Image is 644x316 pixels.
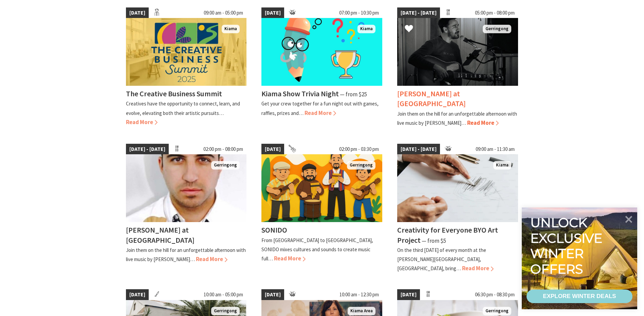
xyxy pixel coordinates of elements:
[211,161,240,170] span: Gerringong
[397,289,420,300] span: [DATE]
[126,289,149,300] span: [DATE]
[200,144,246,155] span: 02:00 pm - 08:00 pm
[261,144,382,273] a: [DATE] 02:00 pm - 03:30 pm Illustration of 4 men playing instruments Gerringong SONIDO From [GEOG...
[211,307,240,315] span: Gerringong
[126,247,246,262] p: Join them on the hill for an unforgettable afternoon with live music by [PERSON_NAME]…
[222,25,240,33] span: Kiama
[397,144,440,155] span: [DATE] - [DATE]
[397,89,466,108] h4: [PERSON_NAME] at [GEOGRAPHIC_DATA]
[483,25,511,33] span: Gerringong
[397,247,486,272] p: On the third [DATE] of every month at the [PERSON_NAME][GEOGRAPHIC_DATA], [GEOGRAPHIC_DATA], bring…
[472,289,518,300] span: 06:30 pm - 08:30 pm
[200,289,246,300] span: 10:00 am - 05:00 pm
[530,215,605,277] div: Unlock exclusive winter offers
[126,118,158,126] span: Read More
[261,18,382,86] img: trivia night
[336,144,382,155] span: 02:00 pm - 03:30 pm
[126,144,169,155] span: [DATE] - [DATE]
[261,7,382,127] a: [DATE] 07:00 pm - 10:30 pm trivia night Kiama Kiama Show Trivia Night ⁠— from $25 Get your crew t...
[274,255,306,262] span: Read More
[336,7,382,18] span: 07:00 pm - 10:30 pm
[397,7,440,18] span: [DATE] - [DATE]
[261,89,339,98] h4: Kiama Show Trivia Night
[261,154,382,222] img: Illustration of 4 men playing instruments
[347,161,375,170] span: Gerringong
[261,289,284,300] span: [DATE]
[472,7,518,18] span: 05:00 pm - 08:00 pm
[340,91,367,98] span: ⁠— from $25
[126,100,240,116] p: Creatives have the opportunity to connect, learn, and evolve, elevating both their artistic pursu...
[472,144,518,155] span: 09:00 am - 11:30 am
[126,89,222,98] h4: The Creative Business Summit
[357,25,375,33] span: Kiama
[261,144,284,155] span: [DATE]
[493,161,511,170] span: Kiama
[462,264,494,272] span: Read More
[348,307,375,315] span: Kiama Area
[397,7,518,127] a: [DATE] - [DATE] 05:00 pm - 08:00 pm Matt Dundas Gerringong [PERSON_NAME] at [GEOGRAPHIC_DATA] Joi...
[196,255,227,263] span: Read More
[261,237,373,262] p: From [GEOGRAPHIC_DATA] to [GEOGRAPHIC_DATA], SONIDO mixes cultures and sounds to create music full…
[467,119,499,126] span: Read More
[397,154,518,222] img: Pencil Drawing
[398,18,420,41] button: Click to Favourite Matt Dundas at Crooked River Estate
[305,109,336,117] span: Read More
[261,7,284,18] span: [DATE]
[261,225,287,235] h4: SONIDO
[397,144,518,273] a: [DATE] - [DATE] 09:00 am - 11:30 am Pencil Drawing Kiama Creativity for Everyone BYO Art Project ...
[126,154,247,222] img: Jason Invernon
[126,7,247,127] a: [DATE] 09:00 am - 05:00 pm creative Business Summit Kiama The Creative Business Summit Creatives ...
[397,225,498,244] h4: Creativity for Everyone BYO Art Project
[483,307,511,315] span: Gerringong
[543,290,616,303] div: EXPLORE WINTER DEALS
[336,289,382,300] span: 10:00 am - 12:30 pm
[126,225,195,244] h4: [PERSON_NAME] at [GEOGRAPHIC_DATA]
[126,144,247,273] a: [DATE] - [DATE] 02:00 pm - 08:00 pm Jason Invernon Gerringong [PERSON_NAME] at [GEOGRAPHIC_DATA] ...
[397,111,517,126] p: Join them on the hill for an unforgettable afternoon with live music by [PERSON_NAME]…
[261,100,379,116] p: Get your crew together for a fun night out with games, raffles, prizes and…
[200,7,246,18] span: 09:00 am - 05:00 pm
[527,290,632,303] a: EXPLORE WINTER DEALS
[397,18,518,86] img: Matt Dundas
[422,237,446,244] span: ⁠— from $5
[126,18,247,86] img: creative Business Summit
[126,7,149,18] span: [DATE]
